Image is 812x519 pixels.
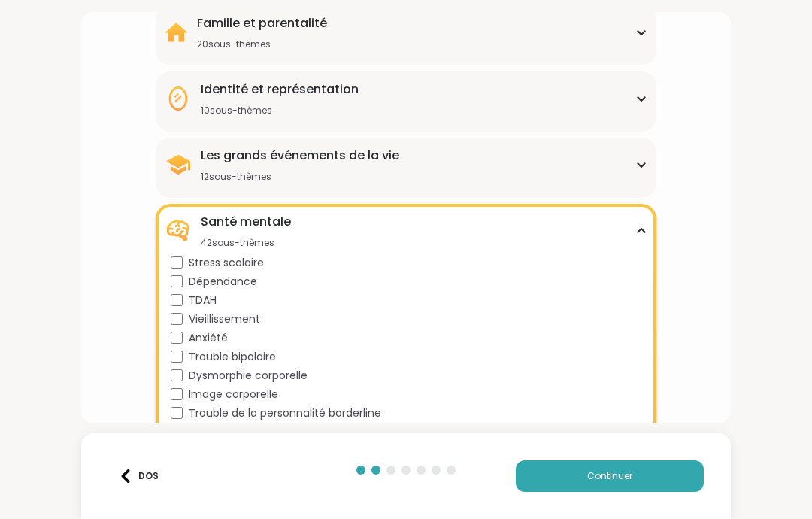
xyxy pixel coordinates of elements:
[201,104,210,117] font: 10
[208,38,271,50] font: sous-thèmes
[201,80,359,98] font: Identité et représentation
[189,368,308,383] font: Dysmorphie corporelle
[201,170,209,183] font: 12
[201,213,291,230] font: Santé mentale
[138,469,159,482] font: Dos
[189,293,217,308] font: TDAH
[108,460,168,492] button: Dos
[201,147,399,164] font: Les grands événements de la vie
[189,330,228,345] font: Anxiété
[201,236,212,249] font: 42
[189,274,257,289] font: Dépendance
[189,311,260,326] font: Vieillissement
[210,104,272,117] font: sous-thèmes
[209,170,271,183] font: sous-thèmes
[197,14,327,32] font: Famille et parentalité
[197,38,208,50] font: 20
[516,460,704,492] button: Continuer
[189,255,264,270] font: Stress scolaire
[212,236,274,249] font: sous-thèmes
[189,405,381,420] font: Trouble de la personnalité borderline
[189,387,278,402] font: Image corporelle
[189,349,276,364] font: Trouble bipolaire
[587,469,632,482] font: Continuer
